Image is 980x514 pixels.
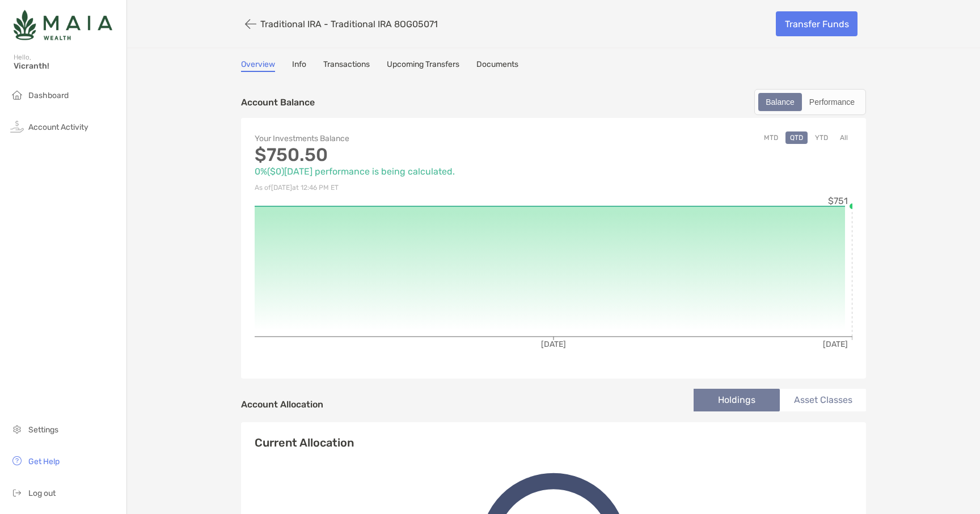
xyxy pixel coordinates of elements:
li: Asset Classes [780,389,866,411]
li: Holdings [694,389,780,411]
span: Dashboard [28,91,69,100]
p: Account Balance [241,95,315,109]
button: YTD [810,131,833,144]
img: activity icon [10,120,24,133]
tspan: [DATE] [541,339,566,349]
p: 0% ( $0 ) [DATE] performance is being calculated. [255,164,554,179]
span: Log out [28,488,56,498]
a: Transactions [323,60,370,72]
span: Get Help [28,457,60,466]
button: All [835,131,852,144]
a: Upcoming Transfers [387,60,459,72]
h4: Account Allocation [241,399,323,410]
button: MTD [759,131,783,144]
span: Settings [28,425,58,435]
h4: Current Allocation [255,436,354,449]
button: QTD [785,131,808,144]
tspan: $751 [828,196,848,206]
img: settings icon [10,422,24,436]
div: segmented control [754,89,866,115]
div: Balance [759,94,801,110]
p: $750.50 [255,148,554,162]
img: Zoe Logo [14,5,112,45]
a: Documents [476,60,518,72]
img: logout icon [10,486,24,499]
tspan: [DATE] [823,339,848,349]
p: Traditional IRA - Traditional IRA 8OG05071 [260,19,438,29]
img: household icon [10,88,24,101]
a: Transfer Funds [776,11,857,36]
span: Account Activity [28,122,88,132]
img: get-help icon [10,454,24,468]
div: Performance [803,94,861,110]
a: Info [292,60,306,72]
span: Vicranth! [14,61,120,71]
p: Your Investments Balance [255,131,554,146]
a: Overview [241,60,275,72]
p: As of [DATE] at 12:46 PM ET [255,181,554,195]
